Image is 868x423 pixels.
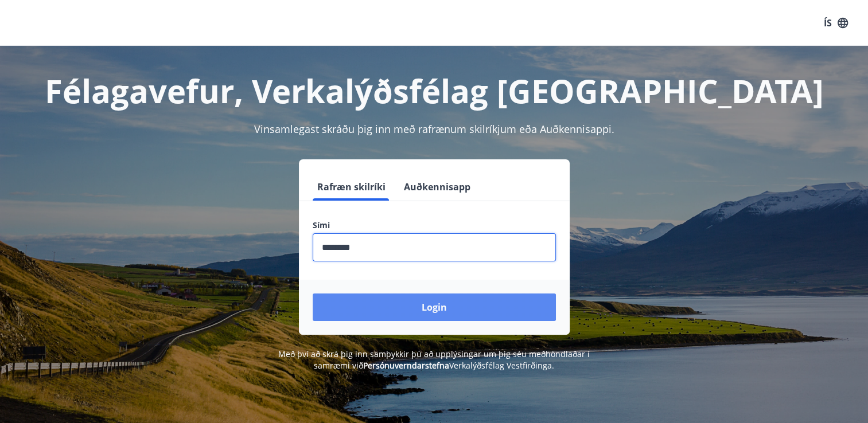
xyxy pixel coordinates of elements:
button: Rafræn skilríki [313,173,390,201]
button: ÍS [818,13,854,33]
span: Með því að skrá þig inn samþykkir þú að upplýsingar um þig séu meðhöndlaðar í samræmi við Verkalý... [278,348,590,371]
span: Vinsamlegast skráðu þig inn með rafrænum skilríkjum eða Auðkennisappi. [254,122,614,136]
a: Persónuverndarstefna [363,360,449,371]
label: Sími [313,220,556,231]
button: Login [313,293,556,321]
button: Auðkennisapp [399,173,475,201]
h1: Félagavefur, Verkalýðsfélag [GEOGRAPHIC_DATA] [35,69,834,112]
